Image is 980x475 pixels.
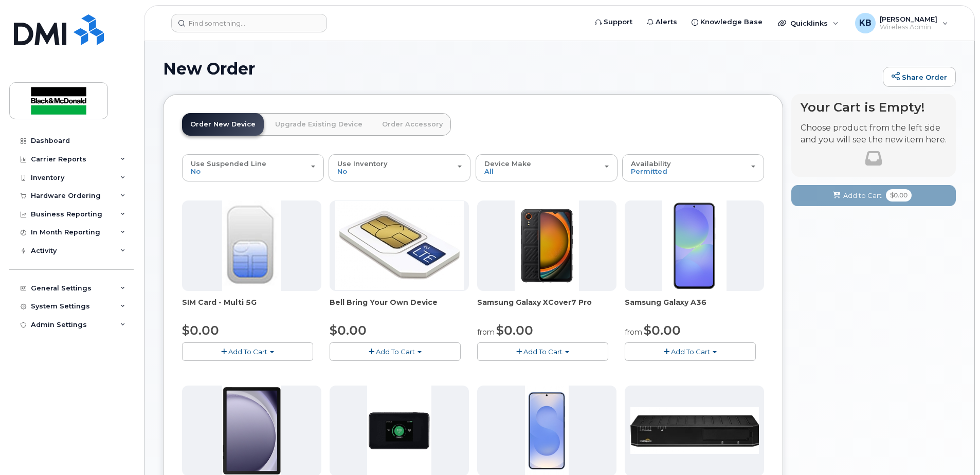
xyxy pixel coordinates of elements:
[163,60,878,78] h1: New Order
[671,348,710,356] span: Add To Cart
[376,348,415,356] span: Add To Cart
[630,407,759,454] img: phone23700.JPG
[330,323,367,338] span: $0.00
[476,154,618,181] button: Device Make All
[374,113,451,136] a: Order Accessory
[222,200,281,291] img: 00D627D4-43E9-49B7-A367-2C99342E128C.jpg
[335,201,464,290] img: phone23274.JPG
[182,113,264,136] a: Order New Device
[801,122,947,146] p: Choose product from the left side and you will see the new item here.
[228,348,267,356] span: Add To Cart
[191,167,201,175] span: No
[843,191,882,200] span: Add to Cart
[337,167,347,175] span: No
[631,159,671,168] span: Availability
[625,327,642,337] small: from
[484,159,531,168] span: Device Make
[477,327,495,337] small: from
[330,342,461,360] button: Add To Cart
[625,297,764,318] div: Samsung Galaxy A36
[182,297,321,318] div: SIM Card - Multi 5G
[662,200,727,291] img: phone23886.JPG
[523,348,562,356] span: Add To Cart
[267,113,371,136] a: Upgrade Existing Device
[191,159,266,168] span: Use Suspended Line
[883,67,956,87] a: Share Order
[791,185,956,206] button: Add to Cart $0.00
[631,167,667,175] span: Permitted
[337,159,388,168] span: Use Inventory
[801,100,947,114] h4: Your Cart is Empty!
[182,342,313,360] button: Add To Cart
[515,200,579,291] img: phone23879.JPG
[886,189,912,202] span: $0.00
[329,154,470,181] button: Use Inventory No
[182,154,324,181] button: Use Suspended Line No
[644,323,681,338] span: $0.00
[484,167,494,175] span: All
[496,323,533,338] span: $0.00
[625,342,756,360] button: Add To Cart
[622,154,764,181] button: Availability Permitted
[477,297,616,318] div: Samsung Galaxy XCover7 Pro
[477,342,608,360] button: Add To Cart
[182,323,219,338] span: $0.00
[330,297,469,318] div: Bell Bring Your Own Device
